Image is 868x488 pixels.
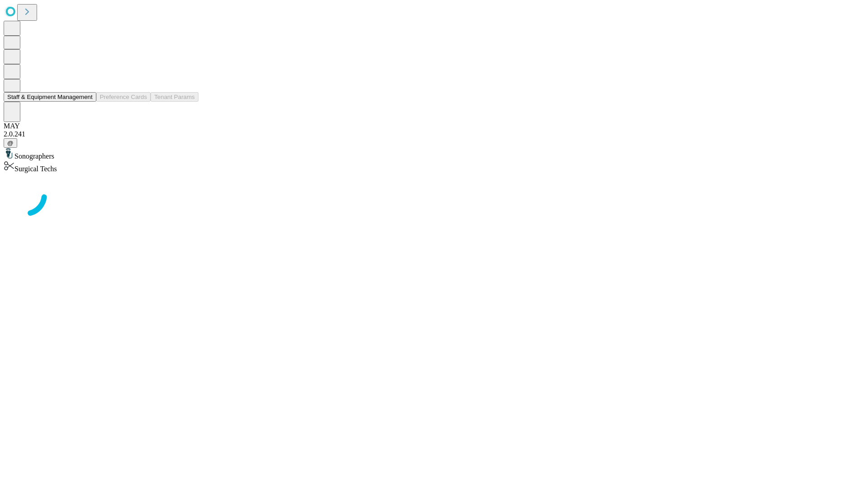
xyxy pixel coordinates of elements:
[4,148,864,160] div: Sonographers
[4,122,864,130] div: MAY
[96,92,151,102] button: Preference Cards
[4,138,17,148] button: @
[7,140,14,146] span: @
[4,92,96,102] button: Staff & Equipment Management
[4,160,864,173] div: Surgical Techs
[151,92,198,102] button: Tenant Params
[4,130,864,138] div: 2.0.241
